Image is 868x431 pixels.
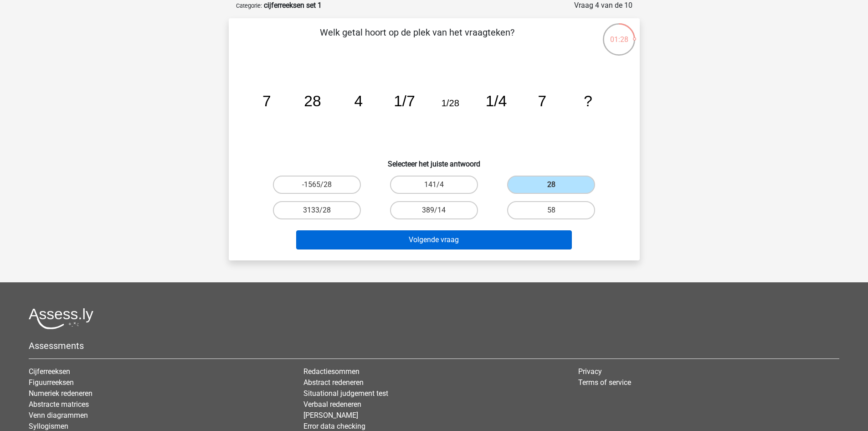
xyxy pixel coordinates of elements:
label: 28 [507,176,595,194]
a: Redactiesommen [303,367,360,376]
div: 01:28 [602,22,636,45]
label: 141/4 [390,176,478,194]
a: Abstracte matrices [29,400,89,409]
tspan: 7 [538,93,546,109]
label: -1565/28 [273,176,361,194]
tspan: 1/4 [485,93,507,109]
a: Syllogismen [29,422,68,431]
h5: Assessments [29,340,839,351]
small: Categorie: [236,2,262,9]
a: Abstract redeneren [303,378,364,387]
a: Verbaal redeneren [303,400,361,409]
tspan: 28 [304,93,321,109]
a: Cijferreeksen [29,367,70,376]
label: 389/14 [390,201,478,219]
a: Venn diagrammen [29,411,88,420]
p: Welk getal hoort op de plek van het vraagteken? [243,26,591,53]
a: Numeriek redeneren [29,389,92,398]
a: Situational judgement test [303,389,388,398]
a: [PERSON_NAME] [303,411,358,420]
a: Terms of service [578,378,631,387]
a: Error data checking [303,422,365,431]
label: 3133/28 [273,201,361,219]
tspan: 7 [262,93,271,109]
a: Privacy [578,367,602,376]
label: 58 [507,201,595,219]
tspan: 1/28 [441,98,459,108]
tspan: 1/7 [394,93,415,109]
strong: cijferreeksen set 1 [264,1,322,10]
img: Assessly logo [29,308,93,329]
tspan: 4 [354,93,363,109]
button: Volgende vraag [296,230,572,249]
a: Figuurreeksen [29,378,74,387]
tspan: ? [584,93,592,109]
h6: Selecteer het juiste antwoord [243,152,625,168]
